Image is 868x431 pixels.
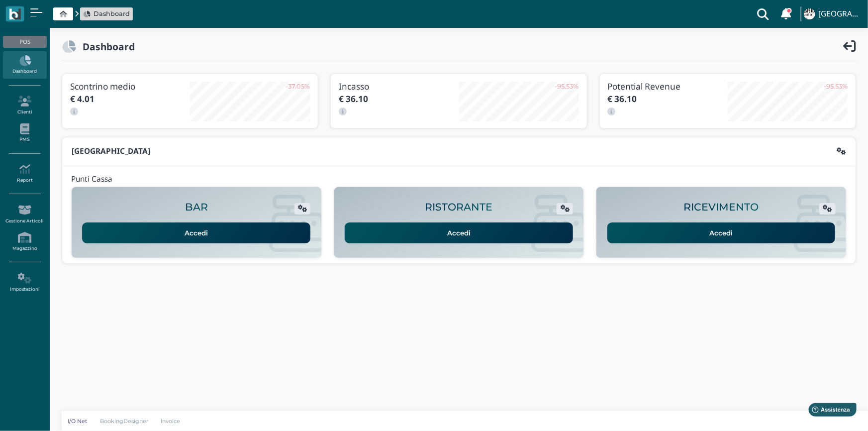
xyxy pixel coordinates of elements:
[3,51,46,79] a: Dashboard
[71,175,112,184] h4: Punti Cassa
[608,93,637,105] b: € 36.10
[9,8,20,20] img: logo
[607,222,836,243] a: Accedi
[3,269,46,296] a: Impostazioni
[3,201,46,228] a: Gestione Articoli
[29,8,66,15] span: Assistenza
[72,146,150,156] b: [GEOGRAPHIC_DATA]
[3,228,46,255] a: Magazzino
[84,9,130,18] a: Dashboard
[76,41,135,52] h2: Dashboard
[804,8,815,19] img: ...
[339,93,368,105] b: € 36.10
[3,92,46,119] a: Clienti
[345,222,573,243] a: Accedi
[70,93,95,105] b: € 4.01
[818,10,862,18] h4: [GEOGRAPHIC_DATA]
[82,222,310,243] a: Accedi
[797,400,860,423] iframe: Help widget launcher
[425,202,492,213] h2: RISTORANTE
[3,119,46,147] a: PMS
[94,9,130,18] span: Dashboard
[608,82,728,91] h3: Potential Revenue
[185,202,208,213] h2: BAR
[802,2,862,26] a: ... [GEOGRAPHIC_DATA]
[70,82,190,91] h3: Scontrino medio
[3,36,46,48] div: POS
[684,202,759,213] h2: RICEVIMENTO
[3,160,46,187] a: Report
[339,82,459,91] h3: Incasso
